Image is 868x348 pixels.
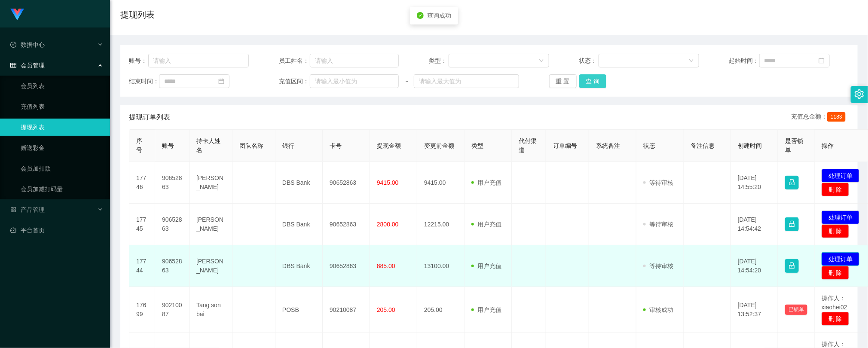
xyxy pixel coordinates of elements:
[189,162,232,204] td: [PERSON_NAME]
[729,56,759,65] span: 起始时间：
[643,263,673,269] span: 等待审核
[10,222,103,239] a: 图标: dashboard平台首页
[323,162,370,204] td: 90652863
[21,98,103,115] a: 充值列表
[791,112,849,122] div: 充值总金额：
[129,112,170,122] span: 提现订单列表
[414,74,519,88] input: 请输入最大值为
[596,142,620,149] span: 系统备注
[129,162,155,204] td: 17746
[136,137,142,153] span: 序号
[155,287,189,333] td: 90210087
[129,56,148,65] span: 账号：
[785,137,803,153] span: 是否锁单
[738,142,762,149] span: 创建时间
[10,9,24,21] img: logo.9652507e.png
[275,245,323,287] td: DBS Bank
[643,142,655,149] span: 状态
[579,56,598,65] span: 状态：
[282,142,294,149] span: 银行
[822,211,859,224] button: 处理订单
[417,162,465,204] td: 9415.00
[427,12,451,19] span: 查询成功
[323,204,370,245] td: 90652863
[279,56,310,65] span: 员工姓名：
[275,204,323,245] td: DBS Bank
[323,245,370,287] td: 90652863
[120,8,155,21] h1: 提现列表
[162,142,174,149] span: 账号
[643,221,673,228] span: 等待审核
[189,204,232,245] td: [PERSON_NAME]
[822,266,849,280] button: 删 除
[377,179,399,186] span: 9415.00
[417,12,424,19] i: icon: check-circle
[822,183,849,196] button: 删 除
[643,306,673,313] span: 审核成功
[155,204,189,245] td: 90652863
[377,221,399,228] span: 2800.00
[689,58,694,64] i: 图标: down
[129,245,155,287] td: 17744
[785,176,799,189] button: 图标: lock
[196,137,220,153] span: 持卡人姓名
[471,306,501,313] span: 用户充值
[471,179,501,186] span: 用户充值
[731,287,778,333] td: [DATE] 13:52:37
[785,305,807,315] button: 已锁单
[731,245,778,287] td: [DATE] 14:54:20
[218,78,224,84] i: 图标: calendar
[429,56,448,65] span: 类型：
[424,142,454,149] span: 变更前金额
[785,259,799,273] button: 图标: lock
[189,287,232,333] td: Tang son bai
[21,139,103,156] a: 赠送彩金
[330,142,342,149] span: 卡号
[21,180,103,198] a: 会员加减打码量
[731,204,778,245] td: [DATE] 14:54:42
[417,287,465,333] td: 205.00
[471,221,501,228] span: 用户充值
[310,74,399,88] input: 请输入最小值为
[827,112,846,122] span: 1183
[549,74,577,88] button: 重 置
[189,245,232,287] td: [PERSON_NAME]
[129,77,159,86] span: 结束时间：
[822,142,834,149] span: 操作
[731,162,778,204] td: [DATE] 14:55:20
[21,119,103,136] a: 提现列表
[822,312,849,326] button: 删 除
[239,142,263,149] span: 团队名称
[553,142,577,149] span: 订单编号
[10,206,45,213] span: 产品管理
[148,54,249,67] input: 请输入
[21,160,103,177] a: 会员加扣款
[417,245,465,287] td: 13100.00
[129,204,155,245] td: 17745
[10,62,16,68] i: 图标: table
[855,89,864,99] i: 图标: setting
[519,137,537,153] span: 代付渠道
[279,77,310,86] span: 充值区间：
[471,263,501,269] span: 用户充值
[129,287,155,333] td: 17699
[822,295,847,311] span: 操作人：xiaohei02
[579,74,607,88] button: 查 询
[691,142,715,149] span: 备注信息
[10,42,16,48] i: 图标: check-circle-o
[643,179,673,186] span: 等待审核
[539,58,544,64] i: 图标: down
[10,41,45,48] span: 数据中心
[155,245,189,287] td: 90652863
[822,252,859,266] button: 处理订单
[10,62,45,69] span: 会员管理
[21,77,103,95] a: 会员列表
[471,142,483,149] span: 类型
[822,224,849,238] button: 删 除
[275,162,323,204] td: DBS Bank
[819,58,825,64] i: 图标: calendar
[155,162,189,204] td: 90652863
[10,207,16,213] i: 图标: appstore-o
[377,263,395,269] span: 885.00
[399,77,414,86] span: ~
